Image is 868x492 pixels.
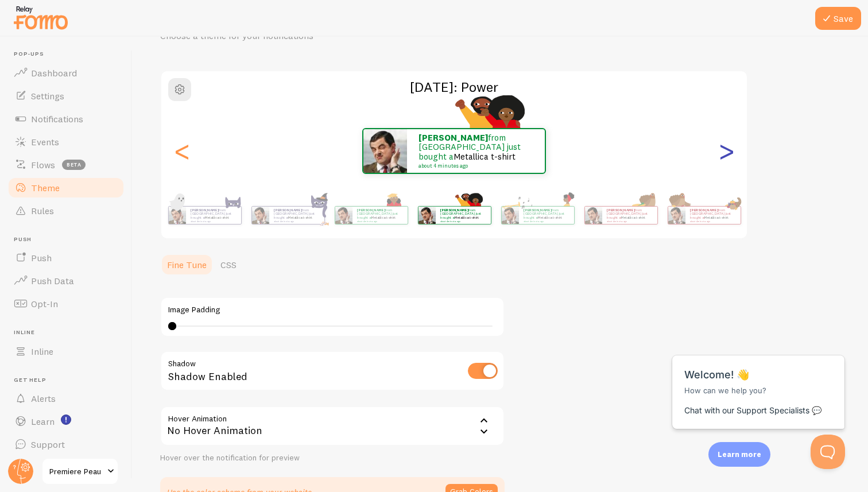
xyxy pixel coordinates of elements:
a: Metallica t-shirt [371,215,396,220]
p: from [GEOGRAPHIC_DATA] just bought a [274,208,320,222]
a: Metallica t-shirt [204,215,229,220]
a: Notifications [7,107,125,130]
h2: [DATE]: Power [161,78,747,96]
a: CSS [214,253,243,276]
span: Push [14,236,125,243]
span: Push [31,252,52,264]
img: Fomo [251,207,269,224]
img: Fomo [335,207,352,224]
strong: [PERSON_NAME] [357,208,385,212]
a: Metallica t-shirt [704,215,728,220]
strong: [PERSON_NAME] [274,208,301,212]
a: Metallica t-shirt [537,215,562,220]
img: Fomo [168,207,185,224]
span: Support [31,439,65,450]
span: Get Help [14,377,125,384]
a: Metallica t-shirt [454,151,516,162]
span: Push Data [31,275,74,286]
strong: [PERSON_NAME] [440,208,468,212]
small: about 4 minutes ago [690,220,735,222]
svg: <p>Watch New Feature Tutorials!</p> [61,414,71,425]
a: Settings [7,84,125,107]
a: Dashboard [7,61,125,84]
a: Opt-In [7,292,125,315]
p: from [GEOGRAPHIC_DATA] just bought a [690,208,736,222]
p: from [GEOGRAPHIC_DATA] just bought a [607,208,653,222]
a: Inline [7,340,125,363]
div: Previous slide [175,110,189,192]
div: Next slide [719,110,733,192]
strong: [PERSON_NAME] [418,132,488,143]
small: about 4 minutes ago [191,220,235,222]
a: Metallica t-shirt [621,215,645,220]
a: Theme [7,176,125,199]
p: from [GEOGRAPHIC_DATA] just bought a [418,133,533,169]
a: Fine Tune [160,253,214,276]
small: about 4 minutes ago [418,163,530,169]
img: Fomo [668,207,685,224]
small: about 4 minutes ago [607,220,652,222]
a: Metallica t-shirt [288,215,312,220]
a: Flows beta [7,153,125,176]
iframe: Help Scout Beacon - Open [811,435,845,469]
a: Learn [7,410,125,433]
a: Metallica t-shirt [454,215,479,220]
a: Alerts [7,387,125,410]
span: Flows [31,159,55,171]
div: No Hover Animation [160,406,505,446]
small: about 4 minutes ago [357,220,402,222]
strong: [PERSON_NAME] [191,208,218,212]
a: Push [7,246,125,269]
span: Notifications [31,113,83,125]
iframe: Help Scout Beacon - Messages and Notifications [666,327,851,435]
div: Shadow Enabled [160,351,505,393]
div: Hover over the notification for preview [160,453,505,463]
img: Fomo [501,207,518,224]
small: about 4 minutes ago [274,220,319,222]
p: from [GEOGRAPHIC_DATA] just bought a [440,208,486,222]
span: Settings [31,90,64,102]
a: Push Data [7,269,125,292]
span: Rules [31,205,54,216]
span: Theme [31,182,60,193]
strong: [PERSON_NAME] [607,208,634,212]
a: Support [7,433,125,456]
span: Dashboard [31,67,77,79]
img: Fomo [584,207,602,224]
strong: [PERSON_NAME] [524,208,551,212]
span: Learn [31,416,55,427]
a: Events [7,130,125,153]
div: Learn more [708,442,770,467]
span: Inline [31,346,53,357]
p: Learn more [718,449,761,460]
strong: [PERSON_NAME] [690,208,718,212]
span: Events [31,136,59,148]
span: Inline [14,329,125,336]
span: beta [62,160,86,170]
a: Rules [7,199,125,222]
p: from [GEOGRAPHIC_DATA] just bought a [191,208,237,222]
span: Alerts [31,393,56,404]
small: about 4 minutes ago [524,220,568,222]
small: about 4 minutes ago [440,220,485,222]
img: Fomo [363,129,407,173]
span: Premiere Peau [49,464,104,478]
span: Pop-ups [14,51,125,58]
img: fomo-relay-logo-orange.svg [12,3,69,32]
a: Premiere Peau [41,458,119,485]
img: Fomo [418,207,435,224]
span: Opt-In [31,298,58,309]
p: from [GEOGRAPHIC_DATA] just bought a [524,208,569,222]
p: from [GEOGRAPHIC_DATA] just bought a [357,208,403,222]
label: Image Padding [168,305,497,315]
